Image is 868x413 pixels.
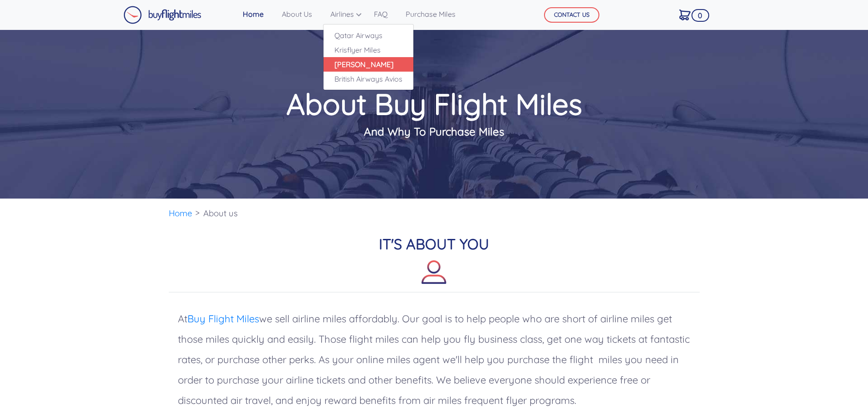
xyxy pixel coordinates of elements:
a: Airlines [327,5,359,23]
a: Buy Flight Miles Logo [123,4,201,26]
img: Cart [679,10,691,20]
img: Buy Flight Miles Logo [123,6,201,24]
a: Qatar Airways [324,28,413,43]
button: CONTACT US [544,7,599,23]
a: Home [239,5,267,23]
a: FAQ [370,5,391,23]
a: Buy Flight Miles [187,312,259,325]
a: Krisflyer Miles [324,43,413,57]
a: Home [169,208,192,219]
h2: IT'S ABOUT YOU [169,235,700,292]
li: About us [199,199,242,228]
img: about-icon [422,260,446,285]
a: British Airways Avios [324,72,413,86]
div: Airlines [323,24,414,90]
span: 0 [691,9,709,22]
a: About Us [278,5,316,23]
a: 0 [676,5,694,24]
a: Purchase Miles [402,5,459,23]
a: [PERSON_NAME] [324,57,413,72]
